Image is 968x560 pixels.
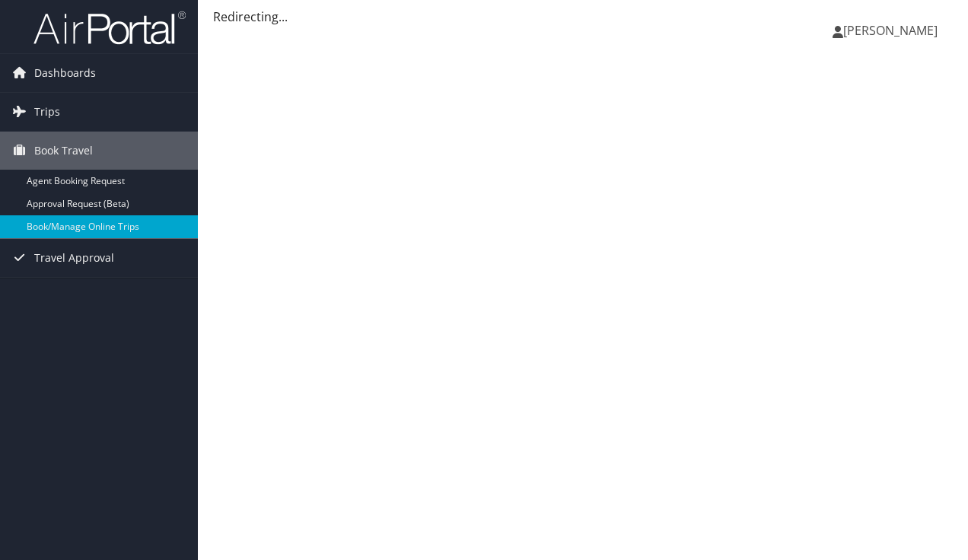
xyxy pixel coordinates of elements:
[34,239,114,277] span: Travel Approval
[33,10,186,46] img: airportal-logo.png
[34,93,60,131] span: Trips
[34,132,93,170] span: Book Travel
[843,22,938,39] span: [PERSON_NAME]
[34,54,96,92] span: Dashboards
[833,8,953,53] a: [PERSON_NAME]
[213,8,953,26] div: Redirecting...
